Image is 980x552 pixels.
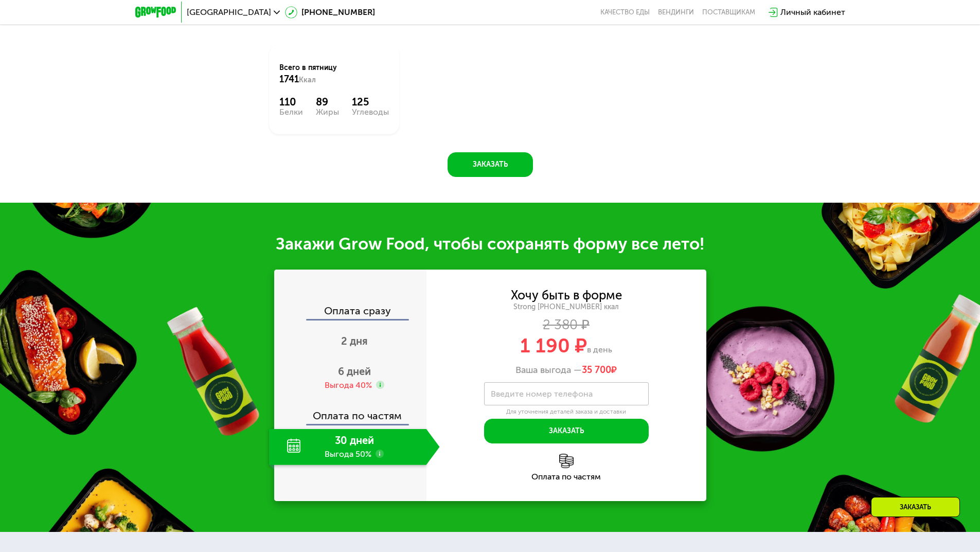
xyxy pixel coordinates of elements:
button: Заказать [448,152,533,177]
span: Ккал [299,76,316,84]
div: 2 380 ₽ [426,319,706,331]
button: Заказать [484,419,649,443]
a: Вендинги [658,8,694,16]
span: ₽ [582,365,617,376]
div: 125 [352,96,389,108]
div: Заказать [871,497,960,517]
div: Личный кабинет [780,6,845,19]
div: Хочу быть в форме [511,290,622,301]
div: Белки [279,108,303,116]
div: Оплата сразу [275,306,426,319]
div: Strong [PHONE_NUMBER] ккал [426,302,706,312]
span: 1741 [279,74,299,85]
div: Для уточнения деталей заказа и доставки [484,408,649,416]
span: 35 700 [582,364,611,376]
label: Введите номер телефона [491,391,593,397]
a: [PHONE_NUMBER] [285,6,375,19]
div: Углеводы [352,108,389,116]
span: 1 190 ₽ [520,334,587,358]
div: Оплата по частям [426,473,706,481]
span: в день [587,345,612,354]
span: 6 дней [338,365,371,378]
a: Качество еды [600,8,650,16]
div: Жиры [316,108,339,116]
div: Оплата по частям [275,400,426,424]
span: 2 дня [341,335,368,347]
div: 89 [316,96,339,108]
span: [GEOGRAPHIC_DATA] [187,8,271,16]
div: Ваша выгода — [426,365,706,376]
div: 110 [279,96,303,108]
div: Всего в пятницу [279,63,389,85]
img: l6xcnZfty9opOoJh.png [559,454,574,468]
div: поставщикам [702,8,755,16]
div: Выгода 40% [325,380,372,391]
